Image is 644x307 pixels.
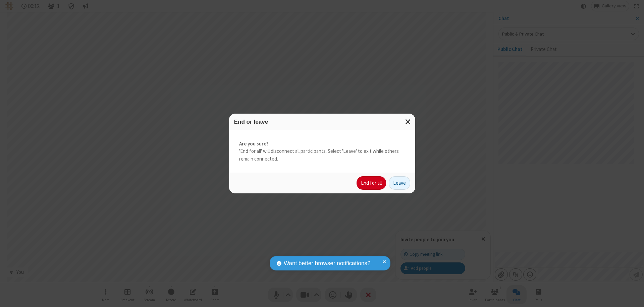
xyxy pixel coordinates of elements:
span: Want better browser notifications? [284,259,370,268]
h3: End or leave [234,119,410,125]
div: 'End for all' will disconnect all participants. Select 'Leave' to exit while others remain connec... [229,130,415,173]
button: Close modal [401,114,415,130]
button: Leave [389,176,410,190]
button: End for all [357,176,386,190]
strong: Are you sure? [239,140,405,148]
